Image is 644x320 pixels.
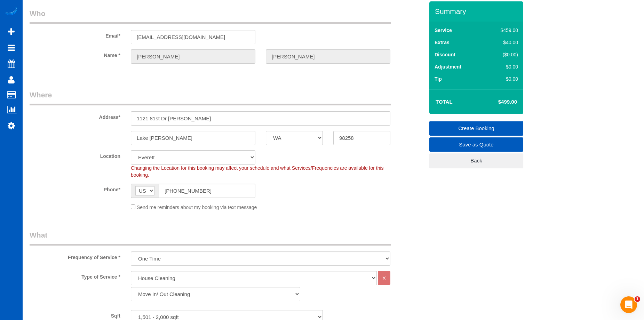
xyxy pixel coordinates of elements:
[24,111,126,121] label: Address*
[486,27,518,34] div: $459.00
[24,150,126,160] label: Location
[435,51,455,58] label: Discount
[24,271,126,280] label: Type of Service *
[30,90,391,105] legend: Where
[429,121,523,136] a: Create Booking
[435,27,452,34] label: Service
[131,165,384,178] span: Changing the Location for this booking may affect your schedule and what Services/Frequencies are...
[137,205,257,210] span: Send me reminders about my booking via text message
[159,184,255,198] input: Phone*
[620,296,637,313] iframe: Intercom live chat
[24,30,126,39] label: Email*
[429,153,523,168] a: Back
[435,75,442,82] label: Tip
[24,49,126,59] label: Name *
[477,99,517,105] h4: $499.00
[30,230,391,246] legend: What
[24,184,126,193] label: Phone*
[635,296,640,302] span: 1
[435,39,450,46] label: Extras
[4,7,18,17] img: Automaid Logo
[24,251,126,261] label: Frequency of Service *
[435,63,461,70] label: Adjustment
[131,131,255,145] input: City*
[429,137,523,152] a: Save as Quote
[30,8,391,24] legend: Who
[266,49,390,64] input: Last Name*
[131,49,255,64] input: First Name*
[333,131,390,145] input: Zip Code*
[24,310,126,319] label: Sqft
[486,63,518,70] div: $0.00
[435,7,520,15] h3: Summary
[436,99,453,105] strong: Total
[486,51,518,58] div: ($0.00)
[486,75,518,82] div: $0.00
[131,30,255,44] input: Email*
[486,39,518,46] div: $40.00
